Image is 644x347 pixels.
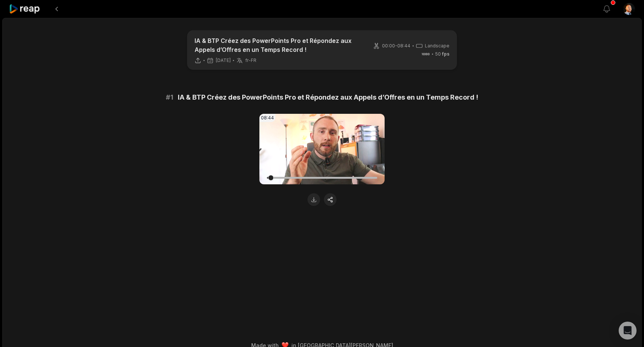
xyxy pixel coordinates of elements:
[442,51,449,57] span: fps
[245,57,256,63] span: fr-FR
[216,57,231,63] span: [DATE]
[619,322,637,340] div: Open Intercom Messenger
[435,51,449,57] span: 50
[259,114,385,184] video: Your browser does not support mp4 format.
[166,92,173,103] span: # 1
[425,43,449,49] span: Landscape
[178,92,478,103] span: IA & BTP Créez des PowerPoints Pro et Répondez aux Appels d’Offres en un Temps Record !
[195,36,364,54] p: IA & BTP Créez des PowerPoints Pro et Répondez aux Appels d’Offres en un Temps Record !
[382,43,410,49] span: 00:00 - 08:44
